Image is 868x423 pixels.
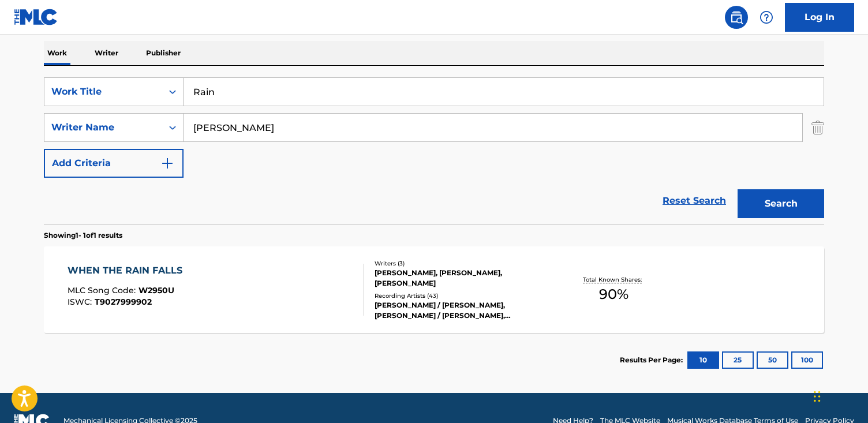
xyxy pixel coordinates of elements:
a: WHEN THE RAIN FALLSMLC Song Code:W2950UISWC:T9027999902Writers (3)[PERSON_NAME], [PERSON_NAME], [... [44,246,824,333]
img: 9d2ae6d4665cec9f34b9.svg [160,156,174,170]
span: T9027999902 [95,297,152,307]
a: Public Search [725,6,748,29]
a: Reset Search [657,188,732,214]
p: Showing 1 - 1 of 1 results [44,230,122,241]
button: 10 [687,351,719,369]
iframe: Chat Widget [810,368,868,423]
button: 50 [757,351,788,369]
div: [PERSON_NAME], [PERSON_NAME], [PERSON_NAME] [375,268,549,289]
div: Drag [814,379,821,414]
div: Help [755,6,778,29]
div: [PERSON_NAME] / [PERSON_NAME], [PERSON_NAME] / [PERSON_NAME], [PERSON_NAME], [PERSON_NAME], [PERS... [375,300,549,321]
span: 90 % [599,284,628,305]
div: Work Title [51,85,155,99]
p: Total Known Shares: [583,275,645,284]
div: Writer Name [51,121,155,134]
button: Add Criteria [44,149,184,178]
span: W2950U [139,285,174,295]
div: WHEN THE RAIN FALLS [68,264,188,278]
p: Work [44,41,70,65]
img: help [759,10,773,24]
p: Results Per Page: [620,355,686,365]
button: 100 [791,351,823,369]
img: MLC Logo [14,9,58,25]
img: search [729,10,743,24]
button: Search [738,189,824,218]
span: ISWC : [68,297,95,307]
p: Publisher [143,41,184,65]
img: Delete Criterion [811,113,824,142]
div: Writers ( 3 ) [375,259,549,268]
button: 25 [722,351,754,369]
a: Log In [785,3,854,32]
p: Writer [91,41,122,65]
form: Search Form [44,77,824,224]
div: Recording Artists ( 43 ) [375,291,549,300]
span: MLC Song Code : [68,285,139,295]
